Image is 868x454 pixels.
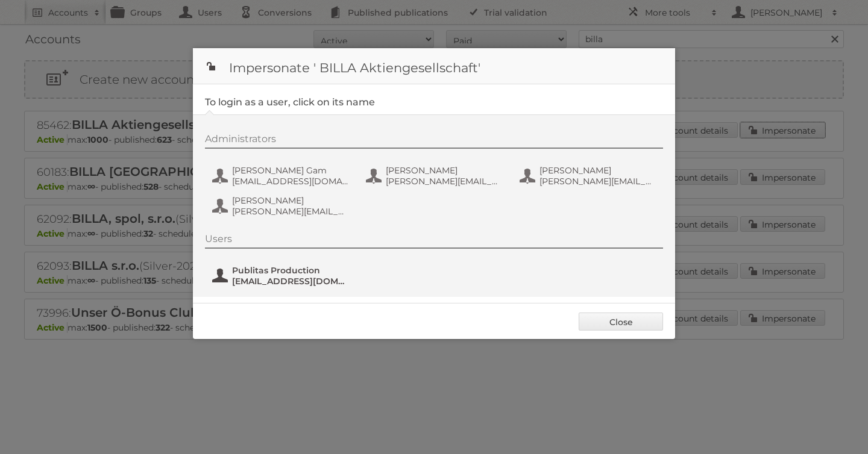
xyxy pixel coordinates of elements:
span: [PERSON_NAME] [539,165,656,176]
button: [PERSON_NAME] [PERSON_NAME][EMAIL_ADDRESS][DOMAIN_NAME] [365,164,506,188]
a: Close [579,313,663,331]
legend: To login as a user, click on its name [205,96,375,108]
span: [PERSON_NAME] [386,165,503,176]
span: [EMAIL_ADDRESS][DOMAIN_NAME] [232,276,349,287]
span: [PERSON_NAME][EMAIL_ADDRESS][DOMAIN_NAME] [232,206,349,217]
button: [PERSON_NAME] [PERSON_NAME][EMAIL_ADDRESS][DOMAIN_NAME] [211,194,353,218]
span: [EMAIL_ADDRESS][DOMAIN_NAME] [232,176,349,187]
button: Publitas Production [EMAIL_ADDRESS][DOMAIN_NAME] [211,264,353,288]
span: [PERSON_NAME][EMAIL_ADDRESS][DOMAIN_NAME] [386,176,503,187]
div: Administrators [205,133,663,149]
span: [PERSON_NAME] Gam [232,165,349,176]
button: [PERSON_NAME] Gam [EMAIL_ADDRESS][DOMAIN_NAME] [211,164,353,188]
h1: Impersonate ' BILLA Aktiengesellschaft' [193,48,675,84]
span: [PERSON_NAME] [232,195,349,206]
div: Users [205,233,663,249]
span: [PERSON_NAME][EMAIL_ADDRESS][DOMAIN_NAME] [539,176,656,187]
span: Publitas Production [232,265,349,276]
button: [PERSON_NAME] [PERSON_NAME][EMAIL_ADDRESS][DOMAIN_NAME] [518,164,660,188]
